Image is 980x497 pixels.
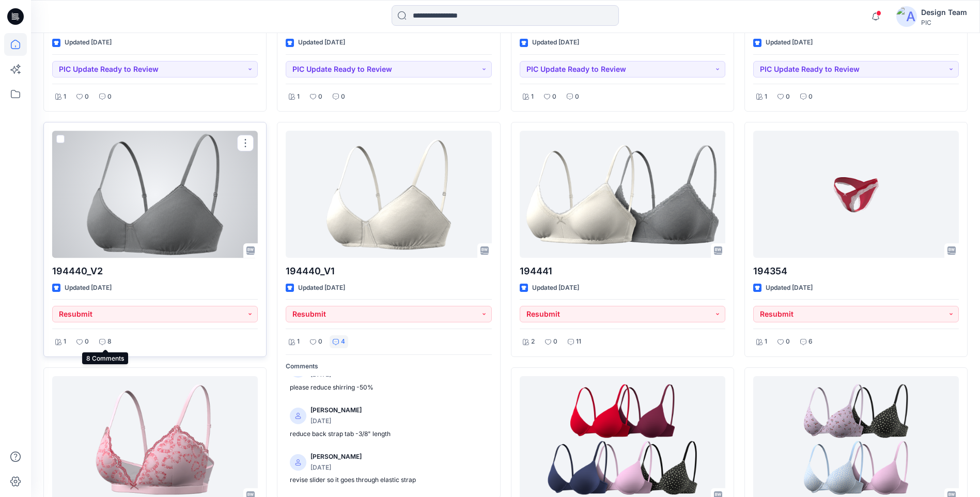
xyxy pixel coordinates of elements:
[52,131,258,257] a: 194440_V2
[286,361,491,372] p: Comments
[786,91,790,102] p: 0
[65,283,112,293] p: Updated [DATE]
[531,336,535,347] p: 2
[286,131,491,257] a: 194440_V1
[553,336,557,347] p: 0
[520,264,725,278] p: 194441
[765,336,767,347] p: 1
[318,91,322,102] p: 0
[64,336,66,347] p: 1
[341,336,345,347] p: 4
[552,91,556,102] p: 0
[85,336,89,347] p: 0
[532,37,579,48] p: Updated [DATE]
[290,475,487,486] p: revise slider so it goes through elastic strap
[808,91,813,102] p: 0
[310,462,362,473] p: [DATE]
[786,336,790,347] p: 0
[575,91,579,102] p: 0
[286,355,491,397] a: [PERSON_NAME][DATE]please reduce shirring -50%
[298,37,345,48] p: Updated [DATE]
[290,429,487,440] p: reduce back strap tab -3/8" length
[921,19,967,26] div: PIC
[286,264,491,278] p: 194440_V1
[310,452,362,462] p: [PERSON_NAME]
[576,336,581,347] p: 11
[766,283,813,293] p: Updated [DATE]
[290,382,487,393] p: please reduce shirring -50%
[65,37,112,48] p: Updated [DATE]
[808,336,813,347] p: 6
[753,264,959,278] p: 194354
[295,413,301,419] svg: avatar
[297,336,300,347] p: 1
[64,91,66,102] p: 1
[107,91,112,102] p: 0
[318,336,322,347] p: 0
[896,6,917,27] img: avatar
[921,6,967,19] div: Design Team
[766,37,813,48] p: Updated [DATE]
[52,264,258,278] p: 194440_V2
[295,459,301,465] svg: avatar
[286,401,491,443] a: [PERSON_NAME][DATE]reduce back strap tab -3/8" length
[310,416,362,427] p: [DATE]
[286,447,491,490] a: [PERSON_NAME][DATE]revise slider so it goes through elastic strap
[520,131,725,257] a: 194441
[765,91,767,102] p: 1
[341,91,345,102] p: 0
[85,91,89,102] p: 0
[107,336,112,347] p: 8
[310,405,362,416] p: [PERSON_NAME]
[297,91,300,102] p: 1
[532,283,579,293] p: Updated [DATE]
[753,131,959,257] a: 194354
[298,283,345,293] p: Updated [DATE]
[531,91,534,102] p: 1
